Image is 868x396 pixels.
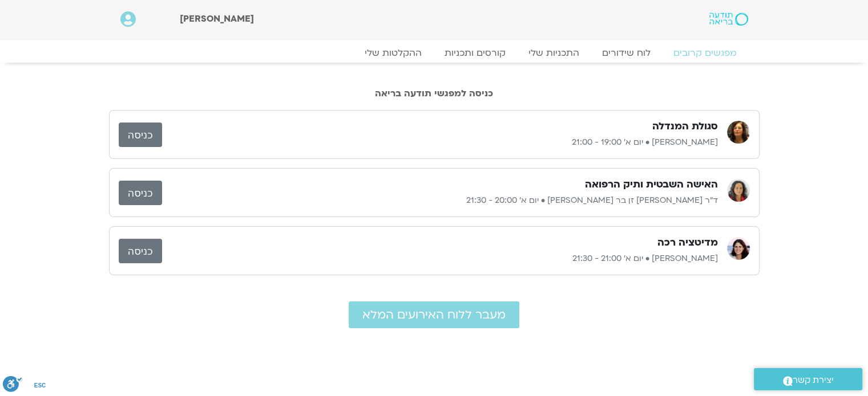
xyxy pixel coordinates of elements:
img: ד״ר צילה זן בר צור [727,179,750,202]
a: קורסים ותכניות [433,47,517,59]
a: לוח שידורים [591,47,662,59]
a: יצירת קשר [754,368,862,390]
h3: האישה השבטית ותיק הרפואה [585,178,718,191]
h2: כניסה למפגשי תודעה בריאה [109,88,760,99]
span: מעבר ללוח האירועים המלא [362,308,506,321]
a: מפגשים קרובים [662,47,748,59]
p: [PERSON_NAME] • יום א׳ 21:00 - 21:30 [162,252,718,266]
p: ד״ר [PERSON_NAME] זן בר [PERSON_NAME] • יום א׳ 20:00 - 21:30 [162,194,718,207]
img: מיכל גורל [727,237,750,260]
a: כניסה [119,239,162,263]
a: כניסה [119,123,162,147]
a: ההקלטות שלי [353,47,433,59]
a: מעבר ללוח האירועים המלא [349,301,519,328]
a: התכניות שלי [517,47,591,59]
nav: Menu [120,47,748,59]
h3: מדיטציה רכה [657,236,718,250]
p: [PERSON_NAME] • יום א׳ 19:00 - 21:00 [162,136,718,149]
img: רונית הולנדר [727,121,750,144]
span: [PERSON_NAME] [180,13,254,25]
h3: סגולת המנדלה [652,120,718,133]
a: כניסה [119,181,162,205]
span: יצירת קשר [793,373,834,388]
